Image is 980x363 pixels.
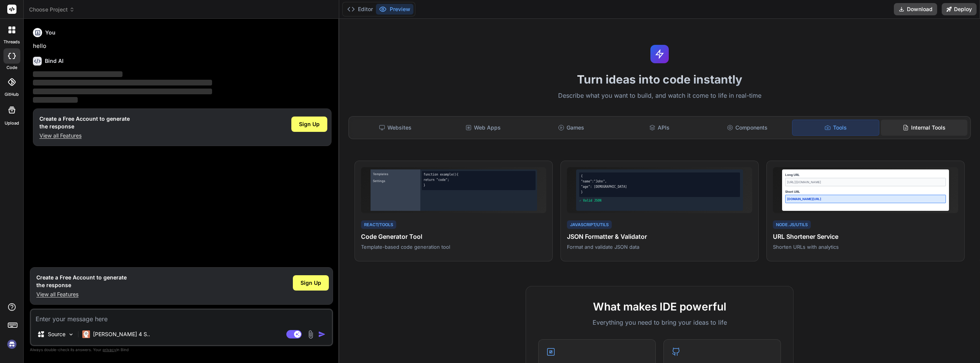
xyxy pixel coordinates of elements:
[299,120,320,128] span: Sign Up
[39,115,130,130] h1: Create a Free Account to generate the response
[704,120,791,136] div: Components
[301,279,321,287] span: Sign Up
[344,91,975,101] p: Describe what you want to build, and watch it come to life in real-time
[773,232,958,241] h4: URL Shortener Service
[33,97,78,103] span: ‌
[538,299,781,315] h2: What makes IDE powerful
[881,120,967,136] div: Internal Tools
[68,331,74,338] img: Pick Models
[93,330,150,338] p: [PERSON_NAME] 4 S..
[318,330,326,338] img: icon
[423,172,534,177] div: function example() {
[45,57,64,65] h6: Bind AI
[528,120,614,136] div: Games
[33,80,212,85] span: ‌
[894,3,937,15] button: Download
[352,120,438,136] div: Websites
[567,243,752,250] p: Format and validate JSON data
[36,274,127,289] h1: Create a Free Account to generate the response
[372,171,419,177] div: Templates
[567,232,752,241] h4: JSON Formatter & Validator
[39,132,130,140] p: View all Features
[344,72,975,86] h1: Turn ideas into code instantly
[785,172,946,177] div: Long URL
[773,220,811,229] div: Node.js/Utils
[36,291,127,298] p: View all Features
[5,91,19,98] label: GitHub
[785,178,946,186] div: [URL][DOMAIN_NAME]
[5,120,19,126] label: Upload
[5,338,18,351] img: signin
[82,330,90,338] img: Claude 4 Sonnet
[372,178,419,184] div: Settings
[103,347,116,352] span: privacy
[581,190,738,195] div: }
[785,189,946,194] div: Short URL
[792,120,879,136] div: Tools
[773,243,958,250] p: Shorten URLs with analytics
[45,29,56,36] h6: You
[33,42,332,51] p: hello
[567,220,612,229] div: JavaScript/Utils
[581,179,738,184] div: "name":"John",
[344,4,376,15] button: Editor
[361,220,396,229] div: React/Tools
[361,232,546,241] h4: Code Generator Tool
[29,6,75,13] span: Choose Project
[361,243,546,250] p: Template-based code generation tool
[376,4,413,15] button: Preview
[440,120,526,136] div: Web Apps
[579,199,740,203] div: ✓ Valid JSON
[423,183,534,188] div: }
[306,330,315,339] img: attachment
[33,89,212,94] span: ‌
[581,185,738,189] div: "age": [DEMOGRAPHIC_DATA]
[538,318,781,327] p: Everything you need to bring your ideas to life
[3,39,20,45] label: threads
[423,178,534,182] div: return "code";
[616,120,702,136] div: APIs
[581,174,738,179] div: {
[30,346,333,353] p: Always double-check its answers. Your in Bind
[33,71,122,77] span: ‌
[785,195,946,203] div: [DOMAIN_NAME][URL]
[942,3,977,15] button: Deploy
[48,330,65,338] p: Source
[7,64,17,71] label: code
